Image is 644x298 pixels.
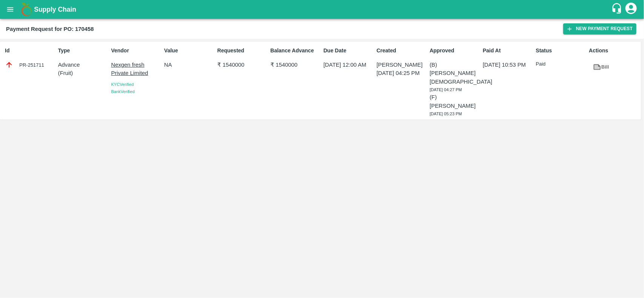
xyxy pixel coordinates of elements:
p: ₹ 1540000 [217,61,267,69]
p: Type [58,47,108,55]
a: Bill [589,61,613,74]
p: Actions [589,47,639,55]
p: Approved [430,47,480,55]
div: PR-251711 [5,61,55,69]
p: Paid At [483,47,533,55]
p: Id [5,47,55,55]
p: [DATE] 04:25 PM [377,69,427,77]
p: Due Date [324,47,374,55]
span: Bank Verified [111,89,135,94]
p: Nexgen fresh Private Limited [111,61,161,78]
b: Payment Request for PO: 170458 [6,26,94,32]
p: NA [164,61,214,69]
a: Supply Chain [34,4,611,15]
p: Advance [58,61,108,69]
p: (F) [PERSON_NAME] [430,93,480,110]
p: Paid [536,61,586,68]
p: Value [164,47,214,55]
span: [DATE] 04:27 PM [430,87,462,92]
span: KYC Verified [111,82,134,87]
p: (B) [PERSON_NAME][DEMOGRAPHIC_DATA] [430,61,480,86]
p: Requested [217,47,267,55]
p: Created [377,47,427,55]
div: customer-support [611,3,624,16]
p: [PERSON_NAME] [377,61,427,69]
p: Vendor [111,47,161,55]
p: Status [536,47,586,55]
p: [DATE] 12:00 AM [324,61,374,69]
b: Supply Chain [34,6,76,13]
img: logo [19,2,34,17]
div: account of current user [624,2,638,17]
p: ₹ 1540000 [271,61,321,69]
p: [DATE] 10:53 PM [483,61,533,69]
span: [DATE] 05:23 PM [430,112,462,116]
button: open drawer [2,1,19,18]
p: ( Fruit ) [58,69,108,77]
button: New Payment Request [563,23,636,34]
p: Balance Advance [271,47,321,55]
